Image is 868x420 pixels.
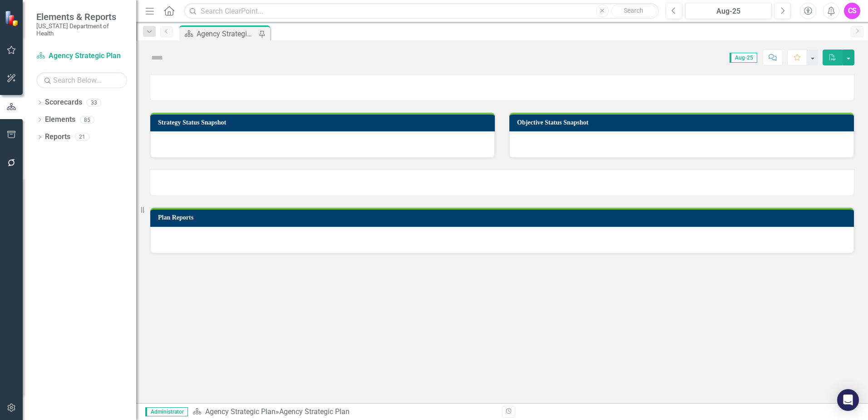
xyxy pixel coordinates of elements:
[87,99,101,106] div: 33
[5,10,20,26] img: ClearPoint Strategy
[36,22,127,37] small: [US_STATE] Department of Health
[150,50,164,65] img: Not Defined
[517,119,849,126] h3: Objective Status Snapshot
[688,6,769,17] div: Aug-25
[624,7,643,14] span: Search
[205,407,276,416] a: Agency Strategic Plan
[844,3,860,19] button: CS
[145,407,188,416] span: Administrator
[45,115,75,125] a: Elements
[158,119,490,126] h3: Strategy Status Snapshot
[730,53,757,63] span: Aug-25
[36,72,127,88] input: Search Below...
[685,3,772,19] button: Aug-25
[184,3,659,19] input: Search ClearPoint...
[158,214,849,221] h3: Plan Reports
[45,97,82,108] a: Scorecards
[75,133,89,141] div: 21
[197,28,256,40] div: Agency Strategic Plan
[45,132,70,142] a: Reports
[80,116,94,124] div: 85
[279,407,350,416] div: Agency Strategic Plan
[611,5,656,17] button: Search
[192,407,495,417] div: »
[36,11,127,22] span: Elements & Reports
[36,51,127,61] a: Agency Strategic Plan
[837,389,859,411] div: Open Intercom Messenger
